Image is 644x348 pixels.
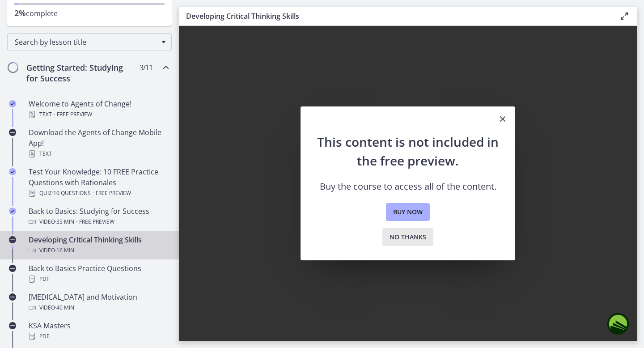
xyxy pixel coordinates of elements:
div: Video [29,216,168,227]
div: Text [29,109,168,120]
span: · 16 min [55,245,74,256]
div: Developing Critical Thinking Skills [29,234,168,256]
div: Test Your Knowledge: 10 FREE Practice Questions with Rationales [29,166,168,199]
div: Welcome to Agents of Change! [29,98,168,120]
p: Buy the course to access all of the content. [315,181,501,192]
button: No thanks [382,228,433,246]
button: Close [490,106,515,132]
p: complete [14,8,165,19]
i: Completed [9,208,16,215]
div: Back to Basics: Studying for Success [29,206,168,227]
div: PDF [29,331,168,342]
span: Buy now [393,207,423,217]
h2: This content is not included in the free preview. [315,132,501,170]
span: · 10 Questions [52,188,91,199]
span: · 35 min [55,216,74,227]
h2: Getting Started: Studying for Success [26,62,136,84]
span: · [76,216,77,227]
div: Download the Agents of Change Mobile App! [29,127,168,159]
h3: Developing Critical Thinking Skills [186,11,605,21]
span: · [54,109,55,120]
span: Free preview [79,216,114,227]
div: Quiz [29,188,168,199]
span: Free preview [96,188,131,199]
div: Search by lesson title [7,33,172,51]
div: Text [29,149,168,159]
span: Free preview [57,109,92,120]
span: · 40 min [55,302,74,313]
i: Completed [9,168,16,175]
span: Search by lesson title [15,37,157,47]
span: 3 / 11 [140,62,153,73]
span: 2% [14,8,26,18]
div: Video [29,245,168,256]
span: No thanks [390,232,426,242]
div: Back to Basics Practice Questions [29,263,168,284]
div: PDF [29,274,168,284]
a: Buy now [386,203,430,221]
div: KSA Masters [29,320,168,342]
div: Video [29,302,168,313]
div: [MEDICAL_DATA] and Motivation [29,292,168,313]
i: Completed [9,100,16,107]
span: · [93,188,94,199]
